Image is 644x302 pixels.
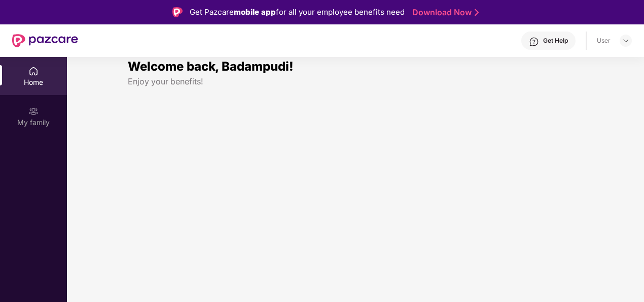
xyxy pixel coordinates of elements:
[28,106,39,116] img: svg+xml;base64,PHN2ZyB3aWR0aD0iMjAiIGhlaWdodD0iMjAiIHZpZXdCb3g9IjAgMCAyMCAyMCIgZmlsbD0ibm9uZSIgeG...
[529,37,539,47] img: svg+xml;base64,PHN2ZyBpZD0iSGVscC0zMngzMiIgeG1sbnM9Imh0dHA6Ly93d3cudzMub3JnLzIwMDAvc3ZnIiB3aWR0aD...
[475,7,479,18] img: Stroke
[128,76,583,87] div: Enjoy your benefits!
[622,37,630,45] img: svg+xml;base64,PHN2ZyBpZD0iRHJvcGRvd24tMzJ4MzIiIHhtbG5zPSJodHRwOi8vd3d3LnczLm9yZy8yMDAwL3N2ZyIgd2...
[12,34,78,47] img: New Pazcare Logo
[172,7,183,17] img: Logo
[128,59,294,74] span: Welcome back, Badampudi!
[28,66,39,76] img: svg+xml;base64,PHN2ZyBpZD0iSG9tZSIgeG1sbnM9Imh0dHA6Ly93d3cudzMub3JnLzIwMDAvc3ZnIiB3aWR0aD0iMjAiIG...
[597,37,611,45] div: User
[234,7,276,17] strong: mobile app
[412,7,476,18] a: Download Now
[543,37,568,45] div: Get Help
[190,6,405,18] div: Get Pazcare for all your employee benefits need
